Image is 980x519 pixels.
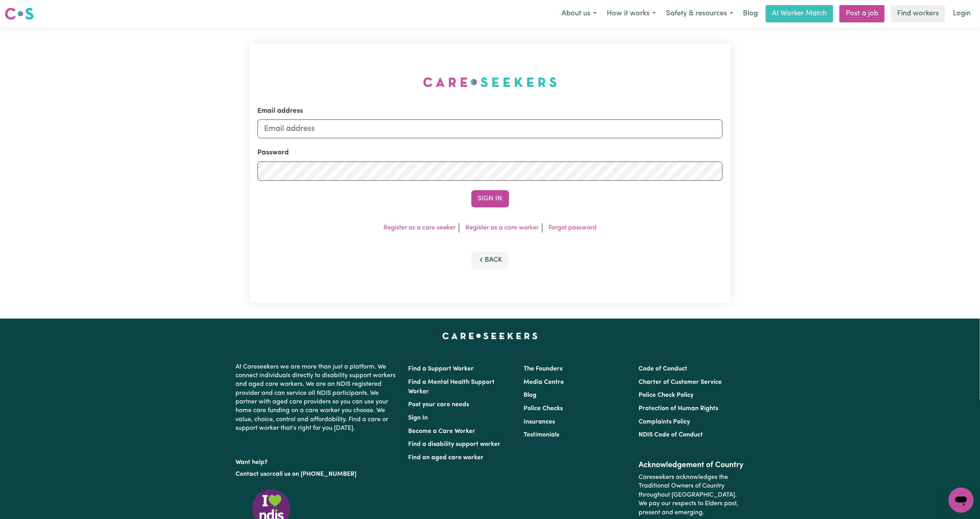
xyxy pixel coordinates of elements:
[5,5,34,23] a: Careseekers logo
[409,379,495,395] a: Find a Mental Health Support Worker
[236,467,399,482] p: or
[639,419,690,425] a: Complaints Policy
[409,366,474,372] a: Find a Support Worker
[524,392,537,398] a: Blog
[409,441,501,447] a: Find a disability support worker
[949,488,974,513] iframe: Button to launch messaging window, conversation in progress
[639,405,718,412] a: Protection of Human Rights
[891,5,945,22] a: Find workers
[639,366,687,372] a: Code of Conduct
[524,419,555,425] a: Insurances
[257,119,723,138] input: Email address
[524,432,559,438] a: Testimonials
[639,392,693,398] a: Police Check Policy
[409,402,469,408] a: Post your care needs
[273,471,357,477] a: call us on [PHONE_NUMBER]
[409,428,476,435] a: Become a Care Worker
[639,460,744,470] h2: Acknowledgement of Country
[383,225,456,231] a: Register as a care seeker
[524,405,563,412] a: Police Checks
[236,359,399,436] p: At Careseekers we are more than just a platform. We connect individuals directly to disability su...
[257,148,289,158] label: Password
[471,190,509,207] button: Sign In
[471,251,509,269] button: Back
[442,333,538,339] a: Careseekers home page
[557,6,602,22] button: About us
[738,5,763,22] a: Blog
[409,415,428,421] a: Sign In
[524,366,562,372] a: The Founders
[465,225,539,231] a: Register as a care worker
[5,7,34,21] img: Careseekers logo
[409,455,484,461] a: Find an aged care worker
[839,5,885,22] a: Post a job
[602,6,661,22] button: How it works
[257,106,303,116] label: Email address
[766,5,833,22] a: AI Worker Match
[549,225,597,231] a: Forgot password
[639,432,703,438] a: NDIS Code of Conduct
[236,471,267,477] a: Contact us
[661,6,738,22] button: Safety & resources
[948,5,975,22] a: Login
[639,379,722,385] a: Charter of Customer Service
[524,379,564,385] a: Media Centre
[236,455,399,467] p: Want help?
